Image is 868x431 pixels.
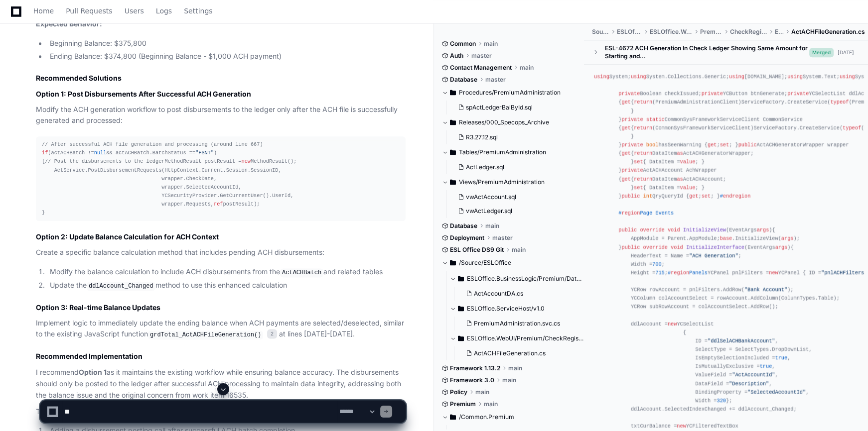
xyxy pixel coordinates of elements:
h2: Recommended Solutions [36,73,406,83]
svg: Directory [450,257,456,269]
span: region [621,210,640,216]
span: value [680,185,696,191]
span: ESL Office DS9 Git [450,246,504,254]
span: ActAccountDA.cs [474,290,523,298]
span: typeof [843,125,861,131]
button: PremiumAdministration.svc.cs [462,317,579,330]
span: Premium [700,28,722,36]
div: ESL-4672 ACH Generation In Check Ledger Showing Same Amount for Starting and... [605,44,809,60]
span: InitializeInterface [686,244,744,250]
span: /Source/ESLOffice [459,259,511,267]
span: return [634,176,652,182]
span: ESLOffice.WebUI [650,28,693,36]
span: Home [33,8,54,14]
span: CheckRegister [730,28,767,36]
span: Users [125,8,144,14]
span: get [689,193,698,199]
span: Source [592,28,609,36]
span: public [738,142,757,148]
span: using [631,74,646,80]
span: public [621,193,640,199]
span: Merged [809,48,834,57]
span: Views/PremiumAdministration [459,178,545,186]
span: get [621,176,630,182]
span: set [634,185,643,191]
div: (actACHBatch != && actACHBatch.BatchStatus == ) { MethodResult postResult = MethodResult(); ActSe... [42,140,400,217]
span: null [94,150,107,156]
span: 700 [652,261,661,267]
svg: Directory [458,332,464,344]
span: region [671,270,689,276]
span: Auth [450,52,463,60]
span: main [520,64,534,72]
span: "pnlACHFilters" [821,270,867,276]
span: Framework 3.0 [450,376,494,384]
span: Tables/PremiumAdministration [459,148,546,156]
code: ActACHBatch [280,268,323,277]
h3: Option 3: Real-time Balance Updates [36,303,406,313]
span: R3.27.12.sql [466,133,498,141]
svg: Directory [450,176,456,188]
span: using [594,74,609,80]
p: Create a specific balance calculation method that includes pending ACH disbursements: [36,247,406,258]
span: Settings [184,8,212,14]
span: get [621,99,630,105]
div: [DATE] [838,49,854,56]
span: typeof [830,99,849,105]
svg: Directory [458,273,464,285]
span: ActACHFileGeneration.cs [474,349,546,357]
button: /Source/ESLOffice [442,255,577,271]
span: get [621,150,630,156]
button: ActLedger.sql [454,160,571,174]
span: # [720,193,751,199]
span: master [485,76,506,84]
span: using [729,74,744,80]
span: Procedures/PremiumAdministration [459,89,561,97]
span: true [760,363,772,369]
span: Common [450,40,476,48]
strong: Expected Behavior: [36,19,102,28]
span: public [621,244,640,250]
button: vwActAccount.sql [454,190,571,204]
button: ESLOffice.BusinessLogic/Premium/DataAccess [450,271,584,287]
button: ESLOffice.WebUI/Premium/CheckRegister/Edit [450,330,584,346]
span: private [621,142,643,148]
span: void [668,227,680,233]
span: EventArgs [729,227,769,233]
span: Database [450,222,477,230]
span: InitializeView [683,227,726,233]
p: Modify the ACH generation workflow to post disbursements to the ledger only after the ACH file is... [36,104,406,127]
span: static [646,116,665,122]
span: set [634,159,643,165]
span: Contact Management [450,64,512,72]
span: // After successful ACH file generation and processing (around line 667) [42,141,263,147]
span: get [621,125,630,131]
strong: Option 1 [79,368,107,376]
span: new [769,270,778,276]
span: get [708,142,717,148]
button: Tables/PremiumAdministration [442,144,577,160]
span: 2 [267,329,277,339]
span: true [775,355,787,361]
span: "FSNT" [195,150,214,156]
span: ESLOffice [617,28,641,36]
span: value [680,159,696,165]
span: new [241,158,250,164]
span: "Description" [729,381,769,387]
span: return [634,99,652,105]
span: main [485,222,499,230]
span: using [787,74,803,80]
span: master [471,52,492,60]
span: "Bank Account" [744,287,787,293]
span: ref [214,201,223,207]
span: ESLOffice.ServiceHost/v1.0 [467,305,545,313]
span: Deployment [450,234,484,242]
h2: Recommended Implementation [36,351,406,361]
li: Beginning Balance: $375,800 [47,38,406,49]
span: new [668,321,677,327]
span: ESLOffice.WebUI/Premium/CheckRegister/Edit [467,334,584,342]
button: Procedures/PremiumAdministration [442,85,577,101]
span: bool [646,142,659,148]
code: grdTotal_ActACHFileGeneration() [148,330,263,339]
span: base [720,235,732,241]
